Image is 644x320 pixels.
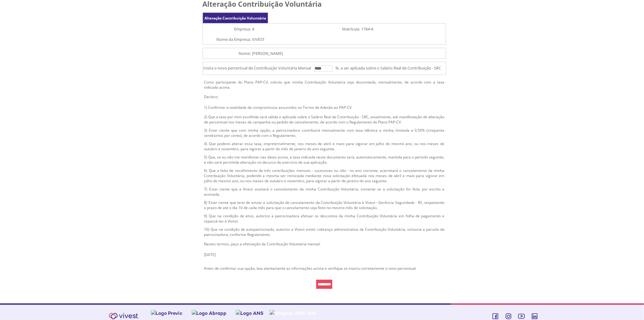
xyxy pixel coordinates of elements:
td: VIVEST [251,34,446,45]
td: 4) Que poderei alterar essa taxa, impreterivelmente, nos meses de abril e maio para vigorar em ju... [203,140,446,153]
td: Matrícula: [312,23,361,34]
td: 9) Que na condição de ativo, autorizo a patrocinadora efetuar os descontos da minha Contribuição ... [203,212,446,225]
td: Nome da Empresa: [203,34,251,45]
img: Logo Abrapp [192,310,227,316]
div: Alteração Contribuição Voluntária [203,12,268,23]
td: 6) Que a falta de recolhimento de três contribuições mensais - sucessivas ou não - no ano corrent... [203,166,446,185]
td: 1) Confirmar a totalidade de compromissos assumidos no Termo de Adesão ao PAP-CV. [203,102,446,113]
td: Como participante do Plano PAP-CV, solicito que minha Contribuição Voluntária seja descontada, me... [203,78,446,91]
td: Nestes termos, peço a efetivação da Contribuição Voluntária mensal. [203,239,446,249]
td: 3) Estar ciente que com minha opção, a patrocinadora contribuirá mensalmente com taxa idêntica a ... [203,126,446,140]
img: Imagem ANS-SIG [270,310,317,316]
img: Logo ANS [236,310,264,316]
td: 5) Que, se eu não me manifestar nas datas acima, a taxa indicada neste documento será, automatica... [203,153,446,166]
td: Nome: [203,48,251,59]
td: 2) Que a taxa por mim escolhida será válida e aplicada sobre o Salário Real de Contribuição - SRC... [203,113,446,126]
td: Antes de confirmar sua opção, leia atentamente as informações acima e verifique se inseriu corret... [203,263,446,274]
section: FunCESP - Novo Contribuição Voluntária Portlet [144,0,505,292]
h2: Alteração Contribuição Voluntária [203,0,446,8]
td: 8) Estar ciente que terei de enviar a solicitação de cancelamento da Contribuição Voluntária à Vi... [203,198,446,212]
td: [DATE] [203,249,446,260]
td: Insira o novo percentual de Contribuição Voluntária Mensal %, a ser aplicada sobre o Salário Real... [203,62,446,75]
td: Empresa: [203,23,251,34]
img: Logo Previc [151,310,183,316]
td: 10) Que na condição de autopatrocinado, autorizo a Vivest emitir cobrança administrativa da Contr... [203,225,446,239]
td: Declaro: [203,91,446,102]
td: [PERSON_NAME] [251,48,446,59]
td: 1764-4 [361,23,446,34]
td: 7) Estar ciente que a Vivest aceitará o cancelamento da minha Contribuição Voluntária, somente se... [203,185,446,198]
td: 4 [251,23,312,34]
